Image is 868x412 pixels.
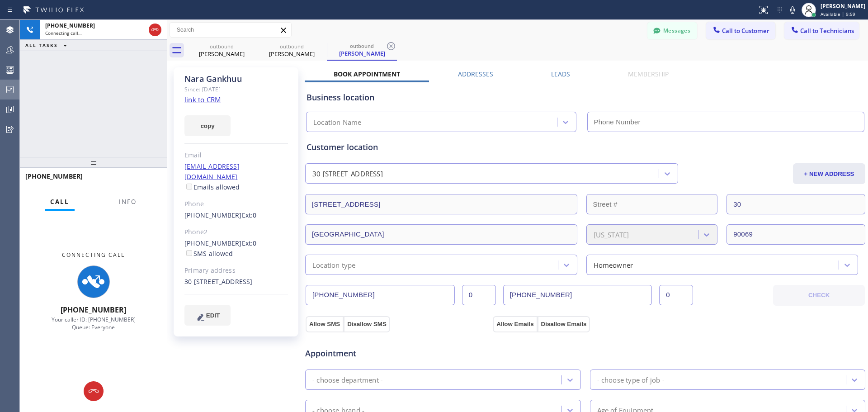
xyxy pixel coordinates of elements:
a: link to CRM [184,95,221,104]
input: Street # [586,194,718,214]
label: Book Appointment [334,70,400,78]
span: ALL TASKS [25,42,58,48]
button: CHECK [773,285,865,306]
button: Call [45,193,75,211]
div: Phone2 [184,227,288,237]
div: - choose department - [312,374,383,385]
button: ALL TASKS [20,40,76,51]
input: ZIP [726,224,865,245]
a: [PHONE_NUMBER] [184,239,242,247]
span: [PHONE_NUMBER] [25,172,83,180]
input: Address [305,194,577,214]
span: [PHONE_NUMBER] [45,22,95,29]
span: Ext: 0 [242,239,257,247]
div: [PERSON_NAME] [258,50,326,58]
label: SMS allowed [184,249,233,258]
div: outbound [328,43,396,49]
a: [EMAIL_ADDRESS][DOMAIN_NAME] [184,162,240,181]
span: Available | 9:59 [821,11,855,17]
div: Location type [312,260,356,270]
input: Apt. # [726,194,865,214]
span: Ext: 0 [242,211,257,219]
span: Connecting call… [45,30,82,36]
button: Hang up [149,24,161,36]
div: Nara Gankhuu [258,40,326,61]
div: 30 [STREET_ADDRESS] [312,169,383,179]
input: City [305,224,577,245]
input: Emails allowed [186,184,192,189]
label: Addresses [458,70,493,78]
span: EDIT [206,312,220,319]
button: EDIT [184,305,231,326]
button: copy [184,115,231,136]
span: Call to Technicians [800,27,854,35]
span: Call to Customer [722,27,769,35]
span: Your caller ID: [PHONE_NUMBER] Queue: Everyone [52,316,136,331]
button: Disallow SMS [344,316,390,332]
input: Ext. 2 [659,285,693,305]
div: Homeowner [594,260,633,270]
button: Allow Emails [493,316,537,332]
div: - choose type of job - [597,374,665,385]
div: Customer location [307,141,864,153]
span: Call [50,198,69,206]
div: Nara Gankhuu [328,40,396,60]
label: Membership [628,70,669,78]
button: + NEW ADDRESS [793,163,865,184]
span: [PHONE_NUMBER] [61,305,126,315]
div: [PERSON_NAME] [821,2,865,10]
input: Phone Number [587,112,865,132]
div: outbound [258,43,326,50]
div: Phone [184,199,288,209]
div: Business location [307,91,864,104]
div: Email [184,150,288,161]
button: Call to Technicians [784,22,859,39]
button: Disallow Emails [538,316,590,332]
input: Ext. [462,285,496,305]
div: Location Name [313,117,362,128]
span: Info [119,198,137,206]
button: Info [113,193,142,211]
div: Andrea Wood [188,40,256,61]
input: Search [170,23,291,37]
button: Hang up [84,381,104,401]
input: Phone Number [306,285,455,305]
div: [PERSON_NAME] [328,49,396,57]
input: SMS allowed [186,250,192,256]
span: Connecting Call [62,251,125,259]
button: Mute [786,4,799,16]
button: Call to Customer [706,22,775,39]
input: Phone Number 2 [503,285,652,305]
label: Emails allowed [184,183,240,191]
button: Allow SMS [306,316,344,332]
div: [PERSON_NAME] [188,50,256,58]
div: outbound [188,43,256,50]
a: [PHONE_NUMBER] [184,211,242,219]
div: 30 [STREET_ADDRESS] [184,277,288,287]
label: Leads [551,70,570,78]
div: Nara Gankhuu [184,74,288,84]
div: Since: [DATE] [184,84,288,95]
button: Messages [647,22,697,39]
span: Appointment [305,347,491,360]
div: Primary address [184,265,288,276]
